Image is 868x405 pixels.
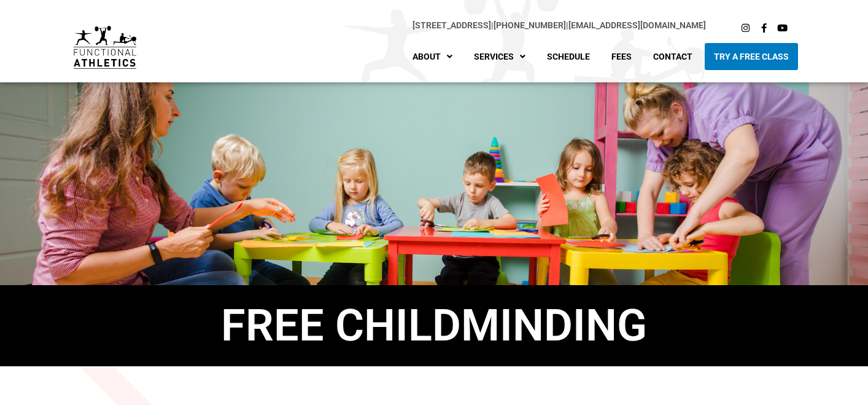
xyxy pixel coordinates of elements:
[413,20,491,30] a: [STREET_ADDRESS]
[602,43,641,70] a: Fees
[413,20,494,30] span: |
[74,26,136,69] img: default-logo
[161,18,706,33] p: |
[705,43,798,70] a: Try A Free Class
[18,304,850,348] h1: Free ChildMinding
[568,20,706,30] a: [EMAIL_ADDRESS][DOMAIN_NAME]
[644,43,702,70] a: Contact
[538,43,599,70] a: Schedule
[494,20,566,30] a: [PHONE_NUMBER]
[465,43,535,70] a: Services
[403,43,462,70] a: About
